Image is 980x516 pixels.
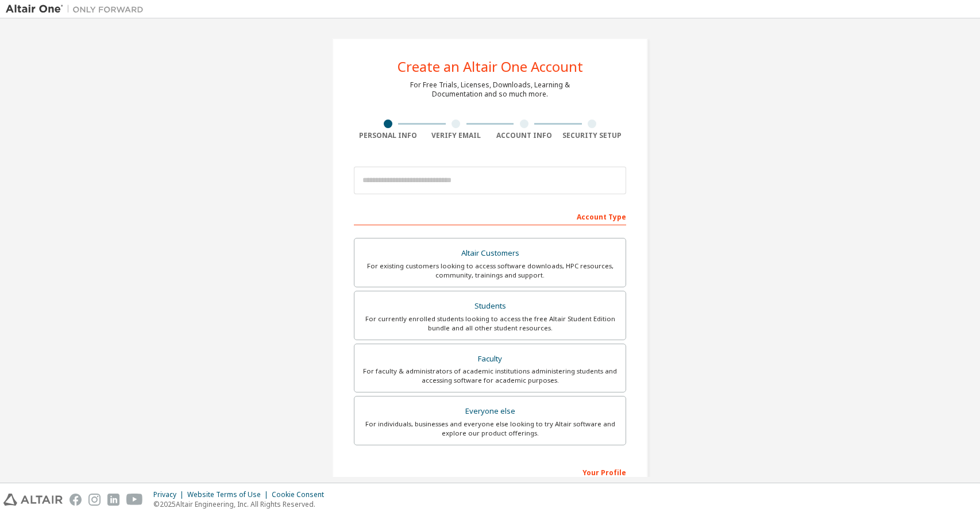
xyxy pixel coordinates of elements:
[361,314,619,333] div: For currently enrolled students looking to access the free Altair Student Edition bundle and all ...
[361,403,619,419] div: Everyone else
[422,131,491,140] div: Verify Email
[187,490,272,499] div: Website Terms of Use
[153,490,187,499] div: Privacy
[88,494,101,506] img: instagram.svg
[107,494,119,506] img: linkedin.svg
[361,298,619,314] div: Students
[558,131,627,140] div: Security Setup
[361,367,619,385] div: For faculty & administrators of academic institutions administering students and accessing softwa...
[70,494,82,506] img: facebook.svg
[272,490,331,499] div: Cookie Consent
[3,494,63,506] img: altair_logo.svg
[361,419,619,438] div: For individuals, businesses and everyone else looking to try Altair software and explore our prod...
[354,463,626,481] div: Your Profile
[361,261,619,280] div: For existing customers looking to access software downloads, HPC resources, community, trainings ...
[6,3,149,15] img: Altair One
[126,494,143,506] img: youtube.svg
[410,80,570,99] div: For Free Trials, Licenses, Downloads, Learning & Documentation and so much more.
[361,351,619,367] div: Faculty
[490,131,558,140] div: Account Info
[153,499,331,509] p: © 2025 Altair Engineering, Inc. All Rights Reserved.
[354,131,422,140] div: Personal Info
[398,60,583,74] div: Create an Altair One Account
[361,245,619,261] div: Altair Customers
[354,207,626,225] div: Account Type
